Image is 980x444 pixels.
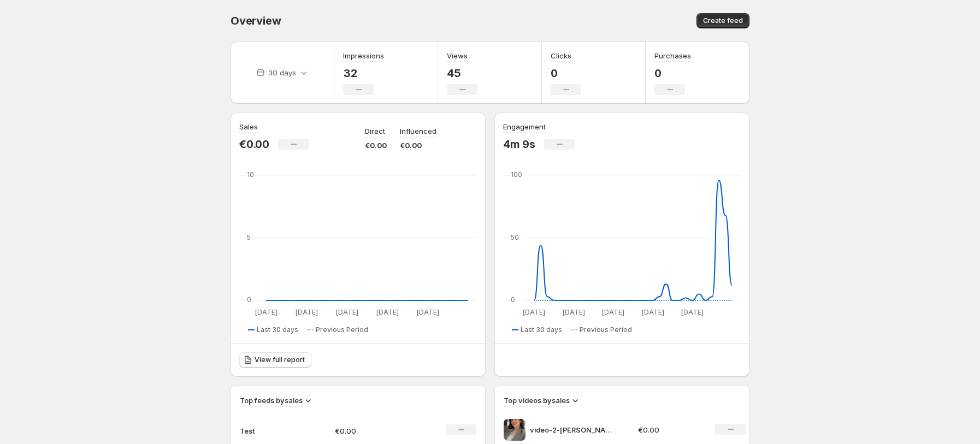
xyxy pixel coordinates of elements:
[504,419,526,441] img: video-2-joo
[255,308,278,316] text: [DATE]
[511,233,519,241] text: 50
[239,121,258,132] h3: Sales
[247,170,254,179] text: 10
[580,325,632,334] span: Previous Period
[417,308,439,316] text: [DATE]
[551,67,581,80] p: 0
[654,67,691,80] p: 0
[504,395,570,406] h3: Top videos by sales
[296,308,318,316] text: [DATE]
[654,50,691,61] h3: Purchases
[503,138,535,151] p: 4m 9s
[523,308,545,316] text: [DATE]
[231,14,281,27] span: Overview
[602,308,624,316] text: [DATE]
[642,308,664,316] text: [DATE]
[503,121,546,132] h3: Engagement
[316,325,368,334] span: Previous Period
[268,67,296,78] p: 30 days
[703,16,743,25] span: Create feed
[376,308,399,316] text: [DATE]
[335,425,412,436] p: €0.00
[365,126,385,137] p: Direct
[343,50,384,61] h3: Impressions
[511,295,515,304] text: 0
[563,308,585,316] text: [DATE]
[247,233,251,241] text: 5
[447,50,468,61] h3: Views
[239,138,269,151] p: €0.00
[511,170,522,179] text: 100
[247,295,251,304] text: 0
[343,67,384,80] p: 32
[240,425,294,436] p: Test
[521,325,562,334] span: Last 30 days
[400,126,436,137] p: Influenced
[239,352,311,368] a: View full report
[696,13,749,28] button: Create feed
[638,424,702,435] p: €0.00
[551,50,571,61] h3: Clicks
[530,424,612,435] p: video-2-[PERSON_NAME]
[447,67,477,80] p: 45
[681,308,704,316] text: [DATE]
[240,395,303,406] h3: Top feeds by sales
[400,140,436,151] p: €0.00
[257,325,298,334] span: Last 30 days
[255,356,305,364] span: View full report
[336,308,358,316] text: [DATE]
[365,140,387,151] p: €0.00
